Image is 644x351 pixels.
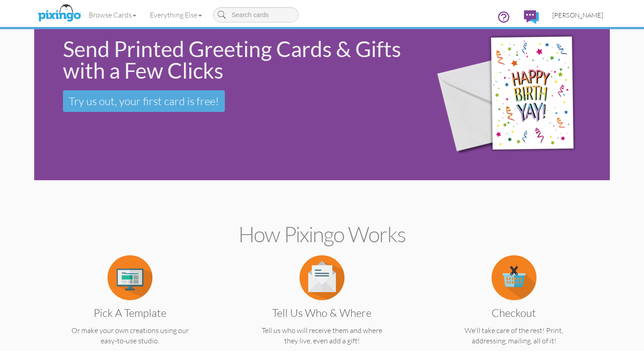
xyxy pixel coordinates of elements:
span: [PERSON_NAME] [552,11,603,19]
div: Send Printed Greeting Cards & Gifts with a Few Clicks [63,38,411,81]
img: comments.svg [524,10,539,24]
p: We'll take care of the rest! Print, addressing, mailing, all of it! [434,325,594,346]
h3: Tell us Who & Where [248,307,395,319]
h2: How Pixingo works [50,222,594,246]
h3: Checkout [440,307,587,319]
p: Or make your own creations using our easy-to-use studio. [50,325,210,346]
input: Search cards [213,7,299,22]
img: item.alt [107,255,152,300]
a: Pick a Template Or make your own creations using our easy-to-use studio. [50,272,210,346]
img: pixingo logo [36,2,83,25]
a: Browse Cards [82,4,143,26]
a: Tell us Who & Where Tell us who will receive them and where they live, even add a gift! [241,272,402,346]
img: 942c5090-71ba-4bfc-9a92-ca782dcda692.png [423,12,608,178]
img: item.alt [492,255,537,300]
span: Try us out, your first card is free! [69,94,219,108]
a: Try us out, your first card is free! [63,90,225,112]
h3: Pick a Template [57,307,204,319]
p: Tell us who will receive them and where they live, even add a gift! [241,325,402,346]
img: item.alt [300,255,344,300]
a: Everything Else [143,4,209,26]
a: [PERSON_NAME] [546,4,610,27]
a: Checkout We'll take care of the rest! Print, addressing, mailing, all of it! [434,272,594,346]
